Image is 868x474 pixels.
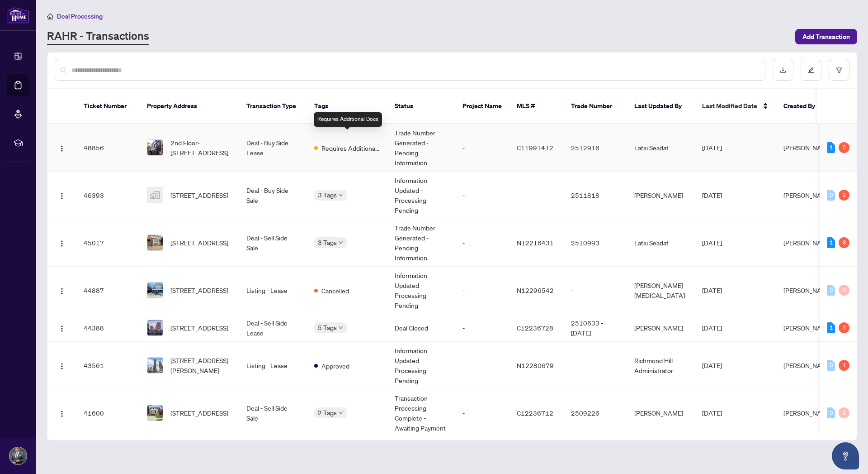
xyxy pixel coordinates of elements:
[455,124,509,172] td: -
[76,172,140,219] td: 46393
[147,187,163,203] img: thumbnail-img
[387,389,455,437] td: Transaction Processing Complete - Awaiting Payment
[839,190,849,201] div: 2
[55,406,69,420] button: Logo
[783,361,832,369] span: [PERSON_NAME]
[239,342,307,389] td: Listing - Lease
[170,285,228,295] span: [STREET_ADDRESS]
[517,324,553,332] span: C12236728
[802,29,850,44] span: Add Transaction
[7,7,29,24] img: logo
[839,237,849,248] div: 8
[239,89,307,124] th: Transaction Type
[702,144,722,152] span: [DATE]
[695,89,776,124] th: Last Modified Date
[318,190,337,200] span: 3 Tags
[627,172,695,219] td: [PERSON_NAME]
[55,140,69,155] button: Logo
[829,60,849,81] button: filter
[801,60,821,81] button: edit
[170,408,228,418] span: [STREET_ADDRESS]
[239,314,307,342] td: Deal - Sell Side Lease
[702,361,722,369] span: [DATE]
[318,407,337,418] span: 2 Tags
[455,89,509,124] th: Project Name
[321,286,349,296] span: Cancelled
[58,240,66,247] img: Logo
[832,442,859,469] button: Open asap
[387,89,455,124] th: Status
[55,188,69,202] button: Logo
[76,389,140,437] td: 41600
[76,124,140,172] td: 48856
[517,239,554,247] span: N12216431
[307,89,387,124] th: Tags
[170,138,232,158] span: 2nd Floor-[STREET_ADDRESS]
[839,360,849,371] div: 1
[564,314,627,342] td: 2510633 - [DATE]
[455,172,509,219] td: -
[318,237,337,248] span: 3 Tags
[314,112,382,127] div: Requires Additional Docs
[783,324,832,332] span: [PERSON_NAME]
[170,238,228,248] span: [STREET_ADDRESS]
[55,358,69,373] button: Logo
[808,67,814,73] span: edit
[140,89,239,124] th: Property Address
[76,89,140,124] th: Ticket Number
[836,67,842,73] span: filter
[564,342,627,389] td: -
[455,389,509,437] td: -
[9,447,27,464] img: Profile Icon
[827,407,835,418] div: 0
[455,219,509,267] td: -
[702,286,722,294] span: [DATE]
[76,314,140,342] td: 44388
[702,191,722,199] span: [DATE]
[239,219,307,267] td: Deal - Sell Side Sale
[170,190,228,200] span: [STREET_ADDRESS]
[827,360,835,371] div: 0
[455,342,509,389] td: -
[387,342,455,389] td: Information Updated - Processing Pending
[702,324,722,332] span: [DATE]
[776,89,830,124] th: Created By
[55,235,69,250] button: Logo
[783,239,832,247] span: [PERSON_NAME]
[827,190,835,201] div: 0
[239,267,307,314] td: Listing - Lease
[58,363,66,370] img: Logo
[58,145,66,152] img: Logo
[387,219,455,267] td: Trade Number Generated - Pending Information
[55,283,69,297] button: Logo
[47,13,53,19] span: home
[627,267,695,314] td: [PERSON_NAME][MEDICAL_DATA]
[827,322,835,333] div: 1
[627,219,695,267] td: Latai Seadat
[517,144,553,152] span: C11991412
[839,322,849,333] div: 3
[780,67,786,73] span: download
[827,142,835,153] div: 1
[783,191,832,199] span: [PERSON_NAME]
[827,237,835,248] div: 1
[76,219,140,267] td: 45017
[239,389,307,437] td: Deal - Sell Side Sale
[827,285,835,296] div: 0
[58,325,66,332] img: Logo
[147,405,163,421] img: thumbnail-img
[321,361,349,371] span: Approved
[627,89,695,124] th: Last Updated By
[239,172,307,219] td: Deal - Buy Side Sale
[839,142,849,153] div: 5
[627,342,695,389] td: Richmond Hill Administrator
[564,267,627,314] td: -
[564,219,627,267] td: 2510993
[170,323,228,333] span: [STREET_ADDRESS]
[783,409,832,417] span: [PERSON_NAME]
[58,287,66,295] img: Logo
[795,29,857,44] button: Add Transaction
[239,124,307,172] td: Deal - Buy Side Lease
[783,286,832,294] span: [PERSON_NAME]
[517,286,554,294] span: N12296542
